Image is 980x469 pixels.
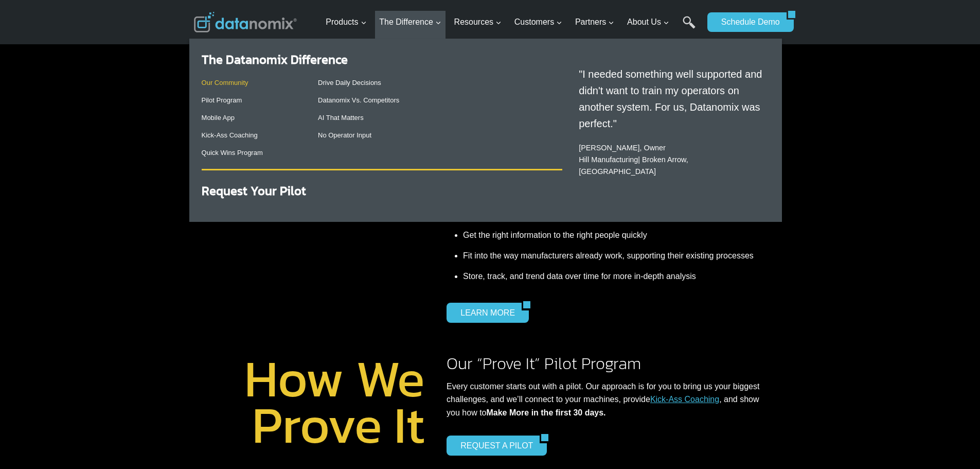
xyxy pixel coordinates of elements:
p: "I needed something well supported and didn't want to train my operators on another system. For u... [579,66,764,132]
span: Our “Prove It” Pilot Program [447,351,641,376]
a: LEARN MORE [447,303,522,322]
a: Hill Manufacturing [579,155,638,164]
a: The Datanomix Difference [202,50,348,68]
a: Mobile App [202,114,235,121]
li: Get the right information to the right people quickly [463,225,774,246]
li: Store, track, and trend data over time for more in-depth analysis [463,266,774,287]
h1: How We Prove It [206,355,425,448]
iframe: Popup CTA [5,258,165,464]
span: The Difference [379,15,441,29]
img: Datanomix [194,12,297,32]
li: Fit into the way manufacturers already work, supporting their existing processes [463,246,774,266]
a: No Operator Input [318,131,371,139]
strong: Make More in the first 30 days. [486,408,605,417]
span: Products [326,15,366,29]
a: Quick Wins Program [202,149,263,157]
p: [PERSON_NAME], Owner | Broken Arrow, [GEOGRAPHIC_DATA] [579,142,764,178]
a: AI That Matters [318,114,364,121]
a: Kick-Ass Coaching [202,131,258,139]
a: Pilot Program [202,96,242,104]
span: Partners [575,15,614,29]
nav: Primary Navigation [322,6,702,39]
a: Schedule Demo [707,12,787,32]
a: Kick-Ass Coaching [650,395,719,404]
span: About Us [627,15,669,29]
a: REQUEST A PILOT [447,436,540,455]
p: Every customer starts out with a pilot. Our approach is for you to bring us your biggest challeng... [447,380,774,420]
a: Request Your Pilot [202,182,306,200]
a: Our Community [202,79,248,86]
a: Datanomix Vs. Competitors [318,96,399,104]
span: Resources [454,15,502,29]
span: Customers [514,15,562,29]
a: Search [683,16,696,39]
a: Drive Daily Decisions [318,79,381,86]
